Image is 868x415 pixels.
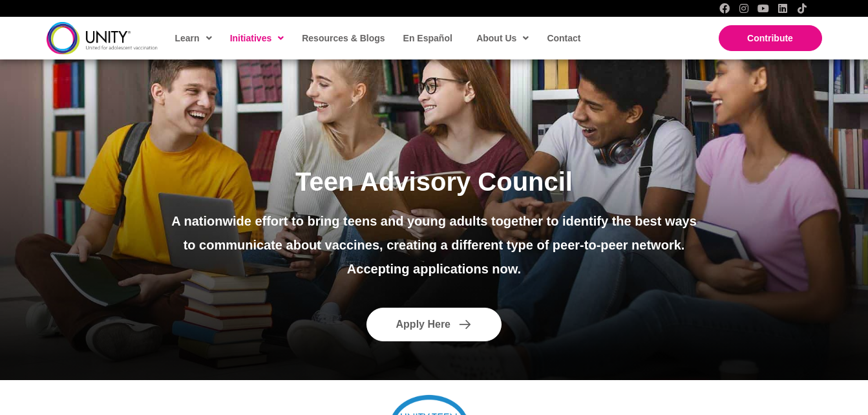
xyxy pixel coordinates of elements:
a: Facebook [719,3,730,14]
span: Resources & Blogs [302,33,385,43]
a: Apply Here [366,308,502,342]
a: TikTok [797,3,807,14]
span: Contribute [747,33,793,43]
a: Resources & Blogs [295,23,390,53]
a: LinkedIn [778,3,788,14]
span: Contact [547,33,580,43]
span: Apply Here [396,319,450,330]
a: About Us [470,23,534,53]
a: YouTube [758,3,768,14]
a: Contact [540,23,586,53]
span: Teen Advisory Council [295,167,573,196]
span: Learn [175,28,212,48]
p: A nationwide effort to bring teens and young adults together to identify the best ways to communi... [167,209,701,257]
img: unity-logo-dark [47,22,158,54]
span: Initiatives [230,28,284,48]
a: Contribute [719,25,822,51]
p: Accepting applications now. [167,257,701,281]
span: En Español [403,33,452,43]
span: About Us [476,28,529,48]
a: Instagram [739,3,749,14]
a: En Español [397,23,458,53]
